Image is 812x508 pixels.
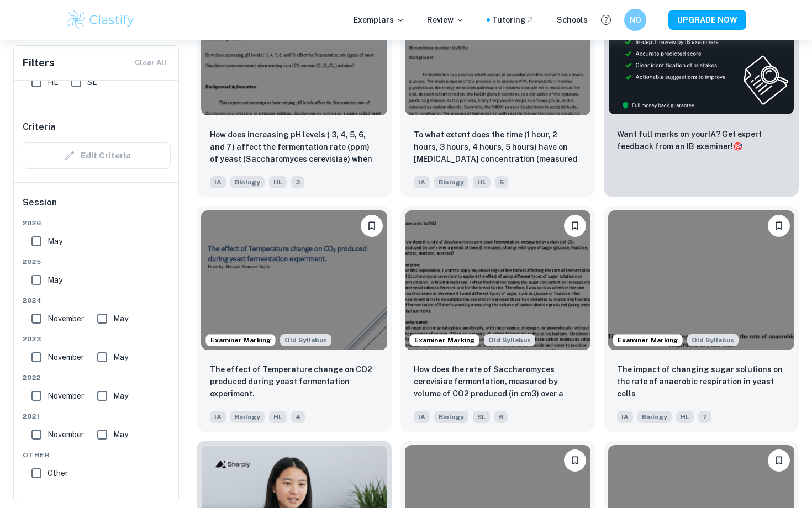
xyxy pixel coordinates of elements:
[48,467,68,479] span: Other
[210,129,378,166] p: How does increasing pH levels ( 3, 4, 5, 6, and 7) affect the fermentation rate (ppm) of yeast (S...
[230,411,265,423] span: Biology
[698,411,711,423] span: 7
[354,14,405,26] p: Exemplars
[617,363,785,400] p: The impact of changing sugar solutions on the rate of anaerobic respiration in yeast cells
[280,334,331,346] span: Old Syllabus
[613,335,682,345] span: Examiner Marking
[210,176,226,188] span: IA
[201,210,387,350] img: Biology IA example thumbnail: The effect of Temperature change on CO2
[48,390,84,402] span: November
[557,14,588,26] a: Schools
[197,206,392,431] a: Examiner MarkingStarting from the May 2025 session, the Biology IA requirements have changed. It'...
[230,176,265,188] span: Biology
[113,428,128,441] span: May
[400,206,595,431] a: Examiner MarkingStarting from the May 2025 session, the Biology IA requirements have changed. It'...
[492,14,535,26] a: Tutoring
[206,335,275,345] span: Examiner Marking
[564,215,586,237] button: Bookmark
[23,373,171,383] span: 2022
[48,428,84,441] span: November
[269,411,287,423] span: HL
[23,142,171,169] div: Criteria filters are unavailable when searching by topic
[668,10,746,30] button: UPGRADE NOW
[427,14,465,26] p: Review
[495,176,508,188] span: 5
[629,14,642,26] h6: NÖ
[687,334,739,346] span: Old Syllabus
[113,390,128,402] span: May
[687,334,739,346] div: Starting from the May 2025 session, the Biology IA requirements have changed. It's OK to refer to...
[87,76,97,88] span: SL
[473,411,490,423] span: SL
[624,9,646,31] button: NÖ
[48,235,62,247] span: May
[291,411,305,423] span: 4
[23,196,171,218] h6: Session
[23,295,171,305] span: 2024
[414,129,582,166] p: To what extent does the time (1 hour, 2 hours, 3 hours, 4 hours, 5 hours) have on ethanol concent...
[733,142,742,151] span: 🎯
[768,215,790,237] button: Bookmark
[113,313,128,325] span: May
[676,411,694,423] span: HL
[361,215,383,237] button: Bookmark
[23,450,171,460] span: Other
[269,176,287,188] span: HL
[23,411,171,421] span: 2021
[48,274,62,286] span: May
[473,176,491,188] span: HL
[484,334,535,346] div: Starting from the May 2025 session, the Biology IA requirements have changed. It's OK to refer to...
[617,128,785,152] p: Want full marks on your IA ? Get expert feedback from an IB examiner!
[434,176,468,188] span: Biology
[604,206,799,431] a: Examiner MarkingStarting from the May 2025 session, the Biology IA requirements have changed. It'...
[494,411,508,423] span: 6
[23,120,55,134] h6: Criteria
[291,176,304,188] span: 3
[434,411,468,423] span: Biology
[210,363,378,400] p: The effect of Temperature change on CO2 produced during yeast fermentation experiment.
[410,335,479,345] span: Examiner Marking
[768,449,790,472] button: Bookmark
[280,334,331,346] div: Starting from the May 2025 session, the Biology IA requirements have changed. It's OK to refer to...
[48,76,58,88] span: HL
[564,449,586,472] button: Bookmark
[23,218,171,228] span: 2026
[23,257,171,267] span: 2025
[48,313,84,325] span: November
[414,363,582,401] p: How does the rate of Saccharomyces cerevisiae fermentation, measured by volume of CO2 produced (i...
[113,351,128,363] span: May
[414,176,430,188] span: IA
[597,10,615,29] button: Help and Feedback
[210,411,226,423] span: IA
[405,210,591,350] img: Biology IA example thumbnail: How does the rate of Saccharomyces cerev
[23,334,171,344] span: 2023
[617,411,633,423] span: IA
[48,351,84,363] span: November
[484,334,535,346] span: Old Syllabus
[23,55,55,71] h6: Filters
[414,411,430,423] span: IA
[66,9,136,31] img: Clastify logo
[608,210,794,350] img: Biology IA example thumbnail: The impact of changing sugar solutions o
[637,411,672,423] span: Biology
